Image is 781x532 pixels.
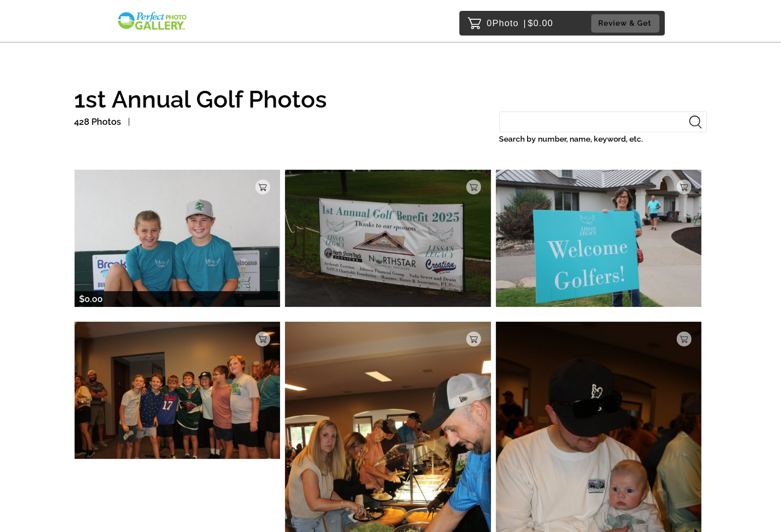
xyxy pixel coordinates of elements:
[75,322,281,458] img: 222443
[117,11,188,31] img: Snapphound Logo
[496,170,702,306] img: 222064
[75,170,281,306] img: 222068
[524,18,527,28] span: |
[80,291,103,307] p: $0.00
[75,114,122,130] p: 428 Photos
[487,15,554,31] p: 0 $0.00
[499,132,707,146] label: Search by number, name, keyword, etc.
[75,87,707,112] h1: 1st Annual Golf Photos
[285,170,491,306] img: 222109
[591,14,662,33] a: Review & Get
[591,14,659,33] button: Review & Get
[493,15,519,31] span: Photo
